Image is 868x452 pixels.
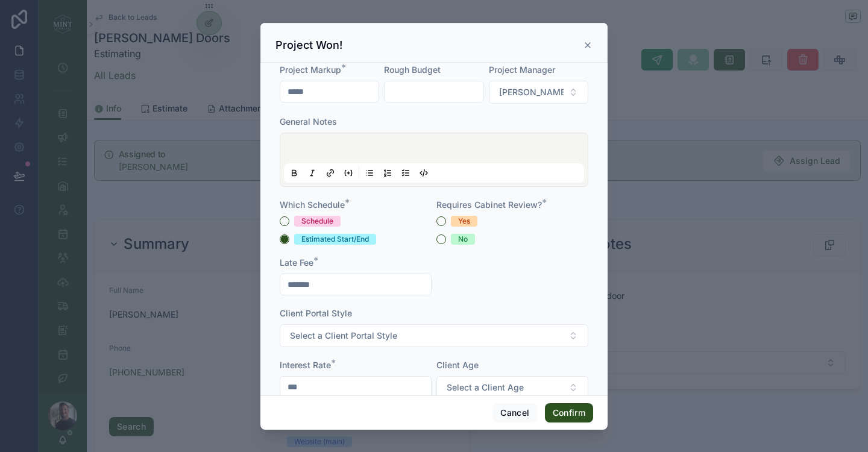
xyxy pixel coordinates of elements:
div: No [458,234,468,245]
button: Select Button [489,81,588,104]
div: Estimated Start/End [301,234,369,245]
span: [PERSON_NAME] [499,86,564,98]
button: Confirm [545,403,593,422]
span: Select a Client Portal Style [290,330,397,342]
span: Requires Cabinet Review? [436,199,542,210]
button: Select Button [436,376,588,399]
span: Late Fee [280,257,313,268]
button: Cancel [492,403,537,422]
span: Project Markup [280,64,341,75]
h3: Project Won! [275,38,342,52]
span: Client Portal Style [280,308,352,318]
span: General Notes [280,116,337,127]
span: Project Manager [489,64,555,75]
span: Which Schedule [280,199,345,210]
div: Schedule [301,216,333,227]
span: Client Age [436,360,479,370]
button: Select Button [280,324,588,347]
div: Yes [458,216,470,227]
span: Interest Rate [280,360,331,370]
span: Rough Budget [384,64,441,75]
span: Select a Client Age [447,381,524,394]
